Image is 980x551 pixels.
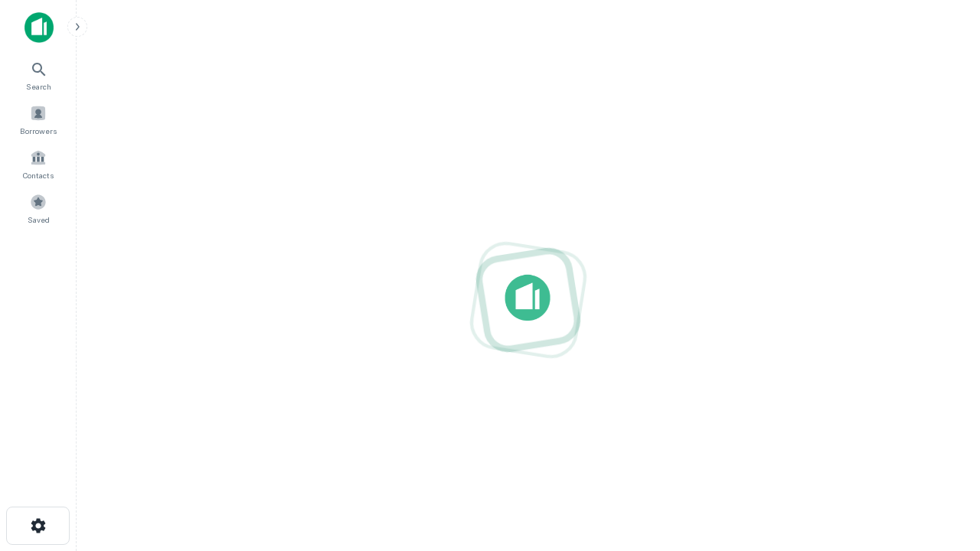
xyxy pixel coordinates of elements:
a: Contacts [5,143,72,184]
span: Search [26,80,51,93]
iframe: Chat Widget [903,380,980,453]
a: Borrowers [5,99,72,140]
a: Search [5,54,72,96]
img: capitalize-icon.png [24,12,54,43]
a: Saved [5,187,72,229]
span: Saved [28,214,50,226]
span: Borrowers [20,125,57,137]
span: Contacts [23,169,54,181]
